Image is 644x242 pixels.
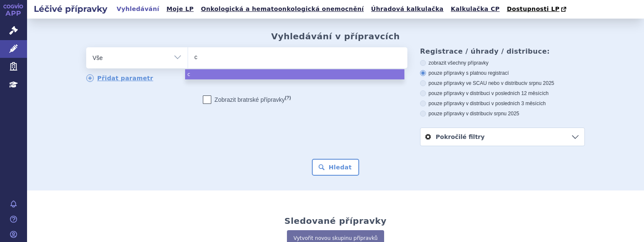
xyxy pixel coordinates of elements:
label: Zobrazit bratrské přípravky [203,95,291,104]
a: Onkologická a hematoonkologická onemocnění [198,3,366,15]
h2: Léčivé přípravky [27,3,114,15]
a: Pokročilé filtry [420,128,584,146]
a: Přidat parametr [86,74,153,82]
a: Kalkulačka CP [448,3,502,15]
label: pouze přípravky s platnou registrací [420,70,585,76]
a: Vyhledávání [114,3,162,15]
span: Dostupnosti LP [507,5,559,12]
button: Hledat [312,159,360,176]
abbr: (?) [285,95,291,101]
h2: Sledované přípravky [284,216,387,226]
li: c [185,69,404,79]
label: pouze přípravky v distribuci [420,110,585,117]
label: zobrazit všechny přípravky [420,60,585,66]
h3: Registrace / úhrady / distribuce: [420,47,585,55]
a: Úhradová kalkulačka [368,3,446,15]
h2: Vyhledávání v přípravcích [271,31,400,41]
label: pouze přípravky v distribuci v posledních 12 měsících [420,90,585,97]
a: Dostupnosti LP [504,3,570,15]
label: pouze přípravky ve SCAU nebo v distribuci [420,80,585,87]
span: v srpnu 2025 [490,111,519,117]
label: pouze přípravky v distribuci v posledních 3 měsících [420,100,585,107]
span: v srpnu 2025 [525,80,554,86]
a: Moje LP [164,3,196,15]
